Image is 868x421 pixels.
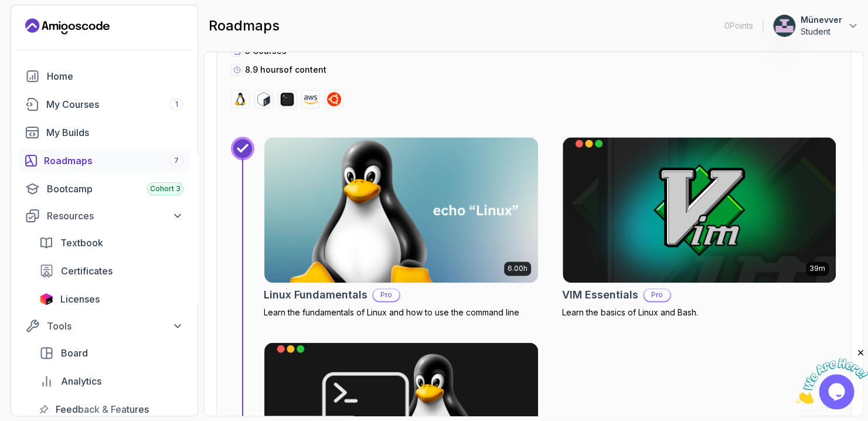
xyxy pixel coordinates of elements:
span: Certificates [61,264,113,278]
span: Cohort 3 [150,184,181,193]
a: builds [18,121,190,144]
p: Learn the basics of Linux and Bash. [562,307,837,318]
img: Linux Fundamentals card [264,137,538,283]
button: user profile imageMünevverStudent [772,14,859,38]
a: Linux Fundamentals card6.00hLinux FundamentalsProLearn the fundamentals of Linux and how to use t... [264,137,539,318]
div: Tools [47,319,183,333]
img: bash logo [257,92,271,106]
img: jetbrains icon [39,293,53,305]
a: textbook [32,231,190,254]
h2: roadmaps [209,16,280,35]
a: roadmaps [18,149,190,172]
p: Pro [373,289,399,301]
a: bootcamp [18,177,190,201]
p: Learn the fundamentals of Linux and how to use the command line [264,307,539,318]
div: Bootcamp [47,182,183,196]
a: feedback [32,398,190,421]
span: Board [61,346,88,360]
span: Analytics [61,374,101,388]
button: Resources [18,205,190,226]
img: aws logo [304,92,318,106]
p: 6.00h [508,264,527,273]
img: user profile image [773,15,795,37]
a: Landing page [25,17,110,36]
img: terminal logo [280,92,294,106]
a: board [32,341,190,365]
img: VIM Essentials card [563,137,836,283]
a: analytics [32,369,190,393]
div: Roadmaps [44,154,183,168]
a: home [18,64,190,88]
p: Pro [644,289,670,301]
div: Home [47,69,183,83]
button: Tools [18,315,190,337]
a: licenses [32,287,190,311]
span: Licenses [60,292,100,306]
a: certificates [32,259,190,283]
img: ubuntu logo [327,92,341,106]
img: linux logo [233,92,247,106]
span: Textbook [60,236,103,250]
span: 1 [175,100,178,109]
span: Feedback & Features [56,402,149,416]
div: My Courses [46,97,183,111]
p: Münevver [801,14,842,26]
div: My Builds [46,125,183,140]
div: Resources [47,209,183,223]
span: 7 [174,156,179,165]
p: 0 Points [724,20,753,32]
p: 8.9 hours of content [245,64,326,76]
p: 39m [809,264,825,273]
h2: Linux Fundamentals [264,287,367,303]
a: VIM Essentials card39mVIM EssentialsProLearn the basics of Linux and Bash. [562,137,837,318]
p: Student [801,26,842,38]
a: courses [18,93,190,116]
h2: VIM Essentials [562,287,638,303]
iframe: chat widget [795,348,868,403]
